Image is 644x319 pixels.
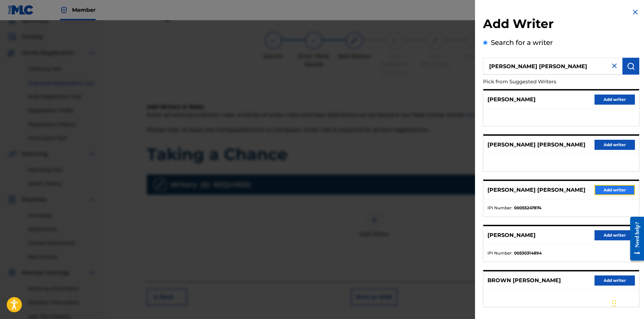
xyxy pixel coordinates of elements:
img: close [610,62,618,70]
img: MLC Logo [8,5,34,15]
span: IPI Number : [487,205,512,211]
p: [PERSON_NAME] [PERSON_NAME] [487,186,585,194]
input: Search writer's name or IPI Number [483,58,622,75]
button: Add writer [595,185,635,195]
span: IPI Number : [487,250,512,256]
button: Add writer [595,275,635,286]
p: [PERSON_NAME] [487,231,536,239]
p: BROWN [PERSON_NAME] [487,276,561,285]
strong: 00055247874 [514,205,541,211]
button: Add writer [595,95,635,105]
div: Drag [612,293,616,314]
p: [PERSON_NAME] [487,96,536,104]
p: Pick from Suggested Writers [483,75,601,89]
label: Search for a writer [491,38,553,47]
strong: 00530314894 [514,250,542,256]
h2: Add Writer [483,16,639,33]
iframe: Resource Center [625,212,644,266]
span: Member [72,6,96,14]
iframe: Chat Widget [610,287,644,319]
p: [PERSON_NAME] [PERSON_NAME] [487,141,585,149]
button: Add writer [595,230,635,240]
button: Add writer [595,140,635,150]
img: Search Works [627,62,635,70]
img: Top Rightsholder [60,6,68,14]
